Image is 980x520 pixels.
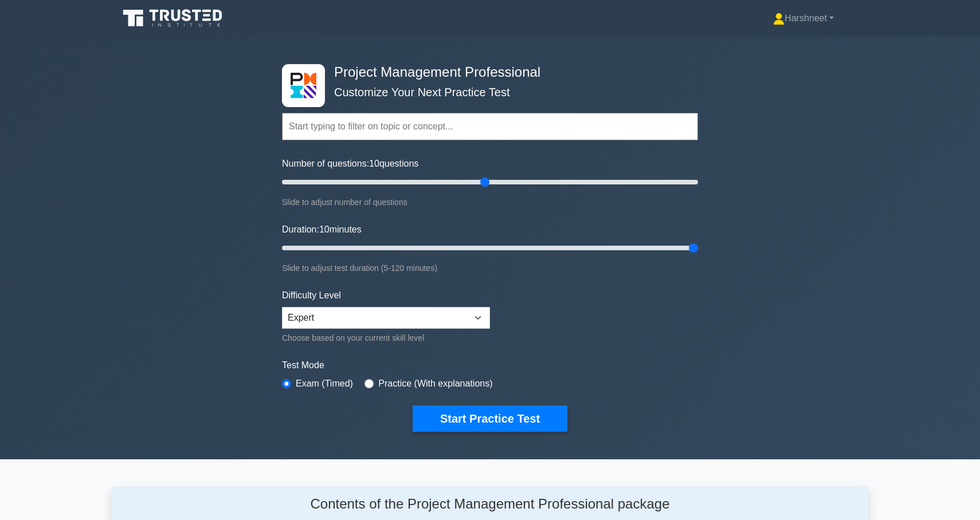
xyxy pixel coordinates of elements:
[282,289,341,302] label: Difficulty Level
[282,359,698,372] label: Test Mode
[413,405,567,432] button: Start Practice Test
[220,496,760,513] h4: Contents of the Project Management Professional package
[378,377,492,391] label: Practice (With explanations)
[746,7,861,30] a: Harshneet
[369,159,379,168] span: 10
[282,195,698,209] div: Slide to adjust number of questions
[319,224,330,234] span: 10
[282,223,362,237] label: Duration: minutes
[282,261,698,275] div: Slide to adjust test duration (5-120 minutes)
[330,64,642,81] h4: Project Management Professional
[282,157,418,171] label: Number of questions: questions
[296,377,353,391] label: Exam (Timed)
[282,113,698,140] input: Start typing to filter on topic or concept...
[282,331,490,345] div: Choose based on your current skill level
